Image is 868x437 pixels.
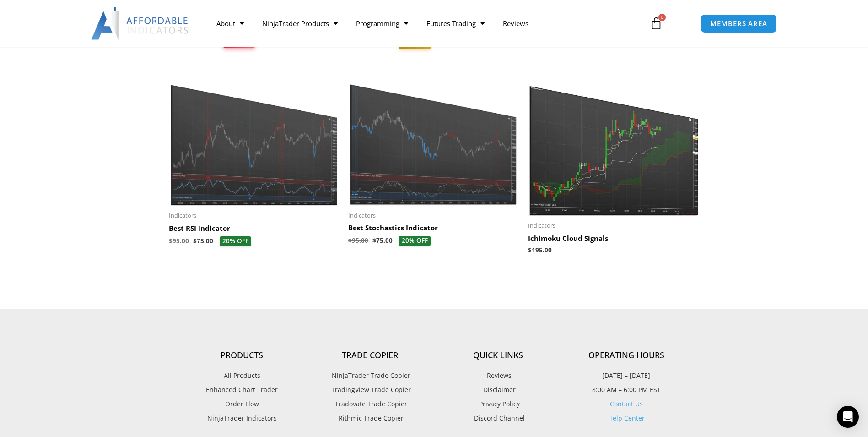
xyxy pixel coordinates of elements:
[348,236,352,245] span: $
[306,412,434,424] a: Rithmic Trade Copier
[372,236,376,245] span: $
[207,13,253,34] a: About
[178,398,306,410] a: Order Flow
[169,237,189,245] bdi: 95.00
[636,10,676,37] a: 0
[348,70,519,206] img: Best Stochastics Indicator
[253,13,347,34] a: NinjaTrader Products
[306,384,434,396] a: TradingView Trade Copier
[169,224,340,236] a: Best RSI Indicator
[225,398,259,410] span: Order Flow
[347,13,417,34] a: Programming
[399,236,431,246] span: 20% OFF
[562,384,690,396] p: 8:00 AM – 6:00 PM EST
[206,384,278,396] span: Enhanced Chart Trader
[178,350,306,361] h4: Products
[169,237,173,245] span: $
[329,384,411,396] span: TradingView Trade Copier
[528,234,699,243] h2: Ichimoku Cloud Signals
[434,384,562,396] a: Disclaimer
[372,236,393,245] bdi: 75.00
[224,370,260,382] span: All Products
[91,7,189,40] img: LogoAI | Affordable Indicators – NinjaTrader
[485,370,512,382] span: Reviews
[417,13,494,34] a: Futures Trading
[528,234,699,246] a: Ichimoku Cloud Signals
[610,399,643,408] a: Contact Us
[197,39,200,47] span: $
[528,246,532,254] span: $
[434,370,562,382] a: Reviews
[178,412,306,424] a: NinjaTrader Indicators
[178,384,306,396] a: Enhanced Chart Trader
[477,398,520,410] span: Privacy Policy
[306,398,434,410] a: Tradovate Trade Copier
[207,412,277,424] span: NinjaTrader Indicators
[306,370,434,382] a: NinjaTrader Trade Copier
[169,212,340,219] span: Indicators
[710,20,767,27] span: MEMBERS AREA
[562,370,690,382] p: [DATE] – [DATE]
[329,370,410,382] span: NinjaTrader Trade Copier
[348,224,519,236] a: Best Stochastics Indicator
[528,246,552,254] bdi: 195.00
[169,39,173,47] span: $
[220,236,251,246] span: 20% OFF
[348,224,519,233] h2: Best Stochastics Indicator
[348,212,519,219] span: Indicators
[197,39,217,47] bdi: 95.00
[472,412,525,424] span: Discord Channel
[608,414,645,422] a: Help Center
[837,406,859,428] div: Open Intercom Messenger
[333,398,407,410] span: Tradovate Trade Copier
[169,224,340,233] h2: Best RSI Indicator
[169,39,193,47] bdi: 195.00
[434,412,562,424] a: Discord Channel
[434,398,562,410] a: Privacy Policy
[223,38,255,49] span: 50% OFF
[193,237,197,245] span: $
[562,350,690,361] h4: Operating Hours
[528,222,699,229] span: Indicators
[658,14,666,21] span: 0
[193,237,213,245] bdi: 75.00
[701,14,777,33] a: MEMBERS AREA
[494,13,538,34] a: Reviews
[528,70,699,216] img: Ichimuku
[348,236,368,245] bdi: 95.00
[169,70,340,207] img: Best RSI Indicator
[434,350,562,361] h4: Quick Links
[306,350,434,361] h4: Trade Copier
[178,370,306,382] a: All Products
[481,384,516,396] span: Disclaimer
[207,13,639,34] nav: Menu
[336,412,404,424] span: Rithmic Trade Copier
